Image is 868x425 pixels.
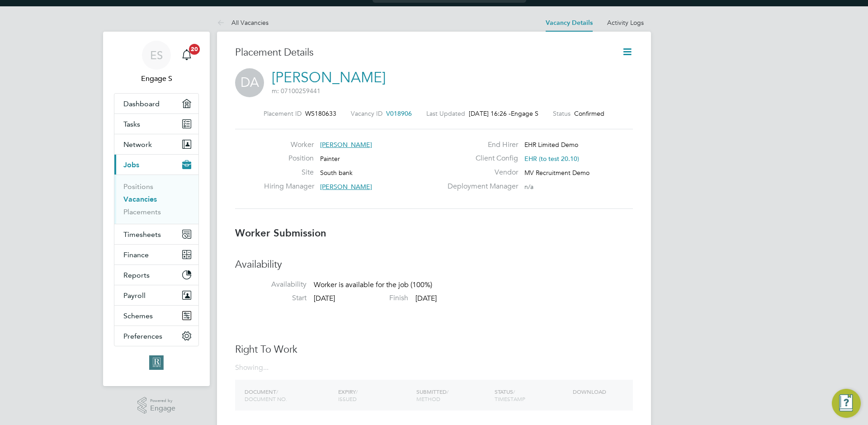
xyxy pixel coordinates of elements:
[114,306,198,326] button: Schemes
[351,109,382,118] label: Vacancy ID
[235,68,264,97] span: DA
[123,271,150,279] span: Reports
[123,312,153,320] span: Schemes
[264,168,314,177] label: Site
[524,183,533,191] span: n/a
[114,326,198,346] button: Preferences
[123,140,152,149] span: Network
[320,169,353,177] span: South bank
[114,114,198,134] a: Tasks
[832,389,861,418] button: Engage Resource Center
[114,245,198,264] button: Finance
[314,294,335,303] span: [DATE]
[607,19,644,27] a: Activity Logs
[546,19,593,27] a: Vacancy Details
[123,182,153,191] a: Positions
[524,155,579,163] span: EHR (to test 20.10)
[123,230,161,239] span: Timesheets
[235,227,326,239] b: Worker Submission
[189,44,200,55] span: 20
[442,140,518,150] label: End Hirer
[114,175,198,224] div: Jobs
[235,363,270,373] div: Showing
[217,19,269,27] a: All Vacancies
[123,208,161,216] a: Placements
[114,155,198,175] button: Jobs
[337,293,408,303] label: Finish
[123,99,160,108] span: Dashboard
[426,109,465,118] label: Last Updated
[114,224,198,244] button: Timesheets
[123,195,157,203] a: Vacancies
[235,258,633,271] h3: Availability
[264,109,302,118] label: Placement ID
[442,168,518,177] label: Vendor
[442,182,518,191] label: Deployment Manager
[150,49,163,61] span: ES
[150,397,175,405] span: Powered by
[235,293,307,303] label: Start
[442,154,518,163] label: Client Config
[320,183,372,191] span: [PERSON_NAME]
[235,46,608,59] h3: Placement Details
[114,73,199,84] span: Engage S
[114,285,198,305] button: Payroll
[415,294,437,303] span: [DATE]
[386,109,412,118] span: V018906
[524,169,590,177] span: MV Recruitment Demo
[524,141,578,149] span: EHR Limited Demo
[264,140,314,150] label: Worker
[114,134,198,154] button: Network
[553,109,571,118] label: Status
[263,363,269,372] span: ...
[123,291,146,300] span: Payroll
[114,94,198,113] a: Dashboard
[114,41,199,84] a: ESEngage S
[320,141,372,149] span: [PERSON_NAME]
[114,265,198,285] button: Reports
[114,355,199,370] a: Go to home page
[469,109,511,118] span: [DATE] 16:26 -
[264,182,314,191] label: Hiring Manager
[320,155,340,163] span: Painter
[314,280,432,289] span: Worker is available for the job (100%)
[137,397,176,414] a: Powered byEngage
[272,69,386,86] a: [PERSON_NAME]
[149,355,164,370] img: ehrlimited-logo-retina.png
[272,87,321,95] span: m: 07100259441
[103,32,210,386] nav: Main navigation
[123,161,139,169] span: Jobs
[123,250,149,259] span: Finance
[178,41,196,70] a: 20
[123,332,162,340] span: Preferences
[123,120,140,128] span: Tasks
[150,405,175,412] span: Engage
[511,109,538,118] span: Engage S
[235,343,633,356] h3: Right To Work
[264,154,314,163] label: Position
[305,109,336,118] span: WS180633
[235,280,307,289] label: Availability
[574,109,604,118] span: Confirmed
